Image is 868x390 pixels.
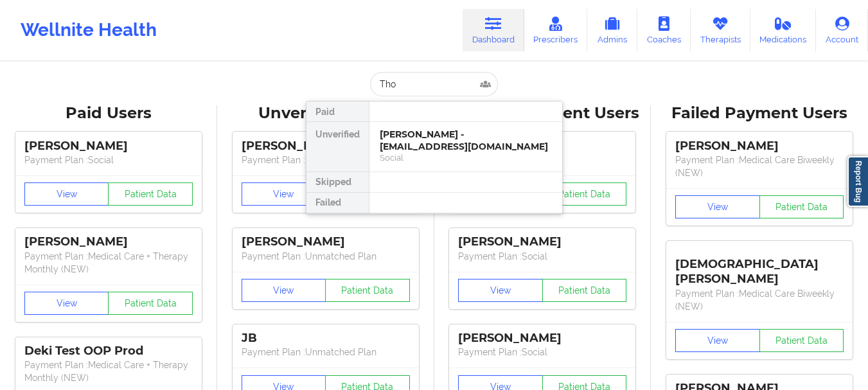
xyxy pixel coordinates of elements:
[675,139,844,154] div: [PERSON_NAME]
[306,193,369,213] div: Failed
[108,182,193,206] button: Patient Data
[306,172,369,193] div: Skipped
[24,359,193,384] p: Payment Plan : Medical Care + Therapy Monthly (NEW)
[242,279,326,302] button: View
[24,182,109,206] button: View
[242,235,410,249] div: [PERSON_NAME]
[759,195,844,218] button: Patient Data
[226,103,425,123] div: Unverified Users
[24,139,193,154] div: [PERSON_NAME]
[325,279,410,302] button: Patient Data
[9,103,208,123] div: Paid Users
[759,329,844,352] button: Patient Data
[242,139,410,154] div: [PERSON_NAME]
[242,154,410,166] p: Payment Plan : Unmatched Plan
[542,279,627,302] button: Patient Data
[24,235,193,249] div: [PERSON_NAME]
[750,9,817,51] a: Medications
[24,250,193,276] p: Payment Plan : Medical Care + Therapy Monthly (NEW)
[242,346,410,359] p: Payment Plan : Unmatched Plan
[108,292,193,315] button: Patient Data
[306,122,369,172] div: Unverified
[675,329,760,352] button: View
[675,154,844,179] p: Payment Plan : Medical Care Biweekly (NEW)
[816,9,868,51] a: Account
[637,9,691,51] a: Coaches
[587,9,637,51] a: Admins
[691,9,750,51] a: Therapists
[675,195,760,218] button: View
[458,250,626,263] p: Payment Plan : Social
[458,346,626,359] p: Payment Plan : Social
[524,9,588,51] a: Prescribers
[24,292,109,315] button: View
[675,247,844,287] div: [DEMOGRAPHIC_DATA][PERSON_NAME]
[24,344,193,359] div: Deki Test OOP Prod
[847,156,868,207] a: Report Bug
[458,235,626,249] div: [PERSON_NAME]
[242,250,410,263] p: Payment Plan : Unmatched Plan
[458,279,543,302] button: View
[463,9,524,51] a: Dashboard
[542,182,627,206] button: Patient Data
[660,103,859,123] div: Failed Payment Users
[24,154,193,166] p: Payment Plan : Social
[242,182,326,206] button: View
[458,331,626,346] div: [PERSON_NAME]
[306,102,369,122] div: Paid
[242,331,410,346] div: JB
[675,287,844,313] p: Payment Plan : Medical Care Biweekly (NEW)
[380,152,552,163] div: Social
[380,129,552,152] div: [PERSON_NAME] - [EMAIL_ADDRESS][DOMAIN_NAME]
